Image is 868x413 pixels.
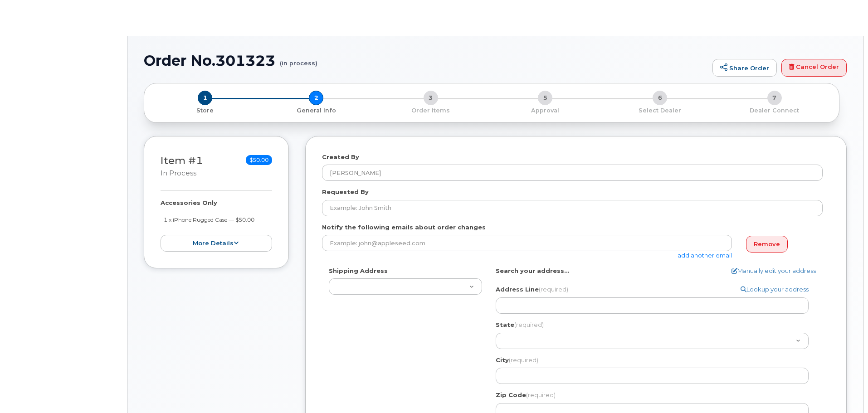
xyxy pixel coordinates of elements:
a: Manually edit your address [731,267,816,275]
a: Remove [746,236,788,253]
span: (required) [509,356,538,364]
a: Share Order [712,59,777,77]
button: more details [161,235,272,252]
p: Store [155,107,255,115]
span: 1 [198,91,212,105]
strong: Accessories Only [161,199,217,206]
span: (required) [514,321,544,328]
input: Example: John Smith [322,200,823,216]
label: Created By [322,153,359,161]
label: Search your address... [496,267,570,275]
label: Shipping Address [329,267,388,275]
a: Lookup your address [741,285,809,294]
small: 1 x iPhone Rugged Case — $50.00 [164,216,254,223]
input: Example: john@appleseed.com [322,235,732,251]
label: City [496,356,538,364]
label: Notify the following emails about order changes [322,223,486,232]
a: Cancel Order [781,59,847,77]
a: add another email [678,252,732,259]
label: Address Line [496,285,568,294]
small: in process [161,169,196,177]
span: (required) [526,391,556,398]
a: 1 Store [151,105,259,115]
h1: Order No.301323 [144,53,708,68]
span: (required) [539,286,568,293]
label: Zip Code [496,391,556,399]
label: Requested By [322,188,369,196]
h3: Item #1 [161,155,203,178]
small: (in process) [280,53,317,67]
label: State [496,321,544,329]
span: $50.00 [246,155,272,165]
